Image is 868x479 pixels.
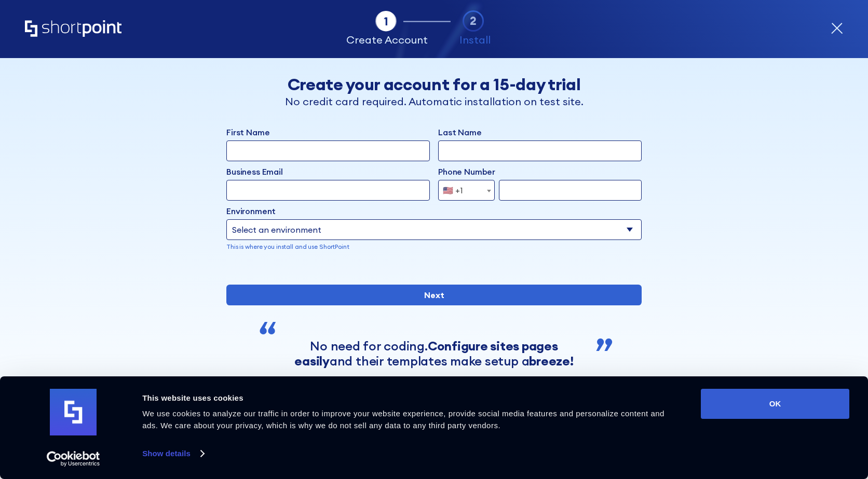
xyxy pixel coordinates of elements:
[701,389,849,419] button: OK
[142,392,677,404] div: This website uses cookies
[142,409,664,430] span: We use cookies to analyze our traffic in order to improve your website experience, provide social...
[28,451,119,467] a: Usercentrics Cookiebot - opens in a new window
[50,389,97,435] img: logo
[142,446,204,461] a: Show details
